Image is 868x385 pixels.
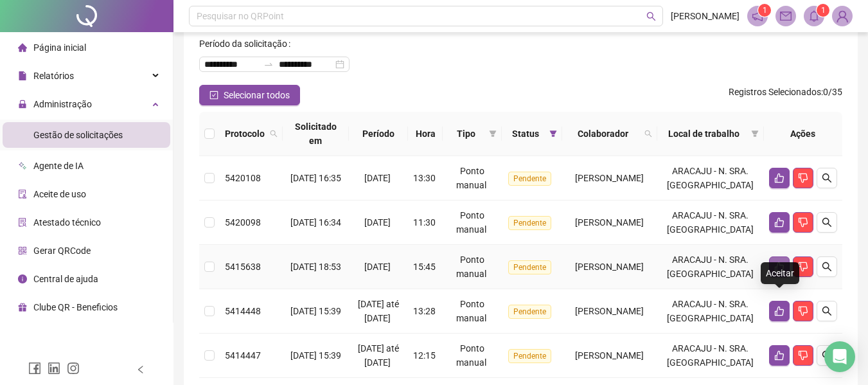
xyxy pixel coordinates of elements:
[657,156,764,201] td: ARACAJU - N. SRA. [GEOGRAPHIC_DATA]
[798,173,808,183] span: dislike
[413,217,436,228] span: 11:30
[774,173,784,183] span: like
[822,173,832,183] span: search
[18,246,27,255] span: qrcode
[290,173,341,183] span: [DATE] 16:35
[729,87,821,97] span: Registros Selecionados
[575,173,644,183] span: [PERSON_NAME]
[822,262,832,272] span: search
[798,262,808,272] span: dislike
[508,305,551,319] span: Pendente
[413,173,436,183] span: 13:30
[508,172,551,186] span: Pendente
[33,217,101,228] span: Atestado técnico
[642,124,655,143] span: search
[507,127,544,141] span: Status
[456,343,486,368] span: Ponto manual
[456,210,486,235] span: Ponto manual
[752,10,763,22] span: notification
[824,341,855,372] div: Open Intercom Messenger
[575,262,644,272] span: [PERSON_NAME]
[408,112,443,156] th: Hora
[225,127,265,141] span: Protocolo
[48,362,60,375] span: linkedin
[33,302,118,312] span: Clube QR - Beneficios
[136,365,145,374] span: left
[822,306,832,316] span: search
[774,306,784,316] span: like
[822,217,832,228] span: search
[662,127,746,141] span: Local de trabalho
[456,166,486,190] span: Ponto manual
[209,91,218,100] span: check-square
[748,124,761,143] span: filter
[33,189,86,199] span: Aceite de uso
[263,59,274,69] span: swap-right
[774,262,784,272] span: like
[751,130,759,138] span: filter
[18,274,27,283] span: info-circle
[657,245,764,289] td: ARACAJU - N. SRA. [GEOGRAPHIC_DATA]
[821,6,826,15] span: 1
[364,217,391,228] span: [DATE]
[18,190,27,199] span: audit
[290,217,341,228] span: [DATE] 16:34
[28,362,41,375] span: facebook
[290,306,341,316] span: [DATE] 15:39
[225,350,261,361] span: 5414447
[644,130,652,138] span: search
[18,303,27,312] span: gift
[224,88,290,102] span: Selecionar todos
[270,130,278,138] span: search
[729,85,842,105] span: : 0 / 35
[413,350,436,361] span: 12:15
[199,33,296,54] label: Período da solicitação
[671,9,740,23] span: [PERSON_NAME]
[547,124,560,143] span: filter
[33,99,92,109] span: Administração
[508,260,551,274] span: Pendente
[575,217,644,228] span: [PERSON_NAME]
[225,306,261,316] span: 5414448
[758,4,771,17] sup: 1
[225,173,261,183] span: 5420108
[774,217,784,228] span: like
[263,59,274,69] span: to
[18,218,27,227] span: solution
[486,124,499,143] span: filter
[225,217,261,228] span: 5420098
[67,362,80,375] span: instagram
[657,289,764,334] td: ARACAJU - N. SRA. [GEOGRAPHIC_DATA]
[290,350,341,361] span: [DATE] 15:39
[833,6,852,26] img: 72414
[33,274,98,284] span: Central de ajuda
[33,71,74,81] span: Relatórios
[199,85,300,105] button: Selecionar todos
[508,349,551,363] span: Pendente
[267,124,280,143] span: search
[567,127,639,141] span: Colaborador
[575,350,644,361] span: [PERSON_NAME]
[549,130,557,138] span: filter
[817,4,829,17] sup: 1
[808,10,820,22] span: bell
[413,306,436,316] span: 13:28
[33,130,123,140] span: Gestão de solicitações
[798,217,808,228] span: dislike
[575,306,644,316] span: [PERSON_NAME]
[657,334,764,378] td: ARACAJU - N. SRA. [GEOGRAPHIC_DATA]
[769,127,837,141] div: Ações
[448,127,484,141] span: Tipo
[290,262,341,272] span: [DATE] 18:53
[798,350,808,361] span: dislike
[413,262,436,272] span: 15:45
[283,112,349,156] th: Solicitado em
[657,201,764,245] td: ARACAJU - N. SRA. [GEOGRAPHIC_DATA]
[798,306,808,316] span: dislike
[349,112,408,156] th: Período
[774,350,784,361] span: like
[780,10,792,22] span: mail
[18,100,27,109] span: lock
[33,246,91,256] span: Gerar QRCode
[364,262,391,272] span: [DATE]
